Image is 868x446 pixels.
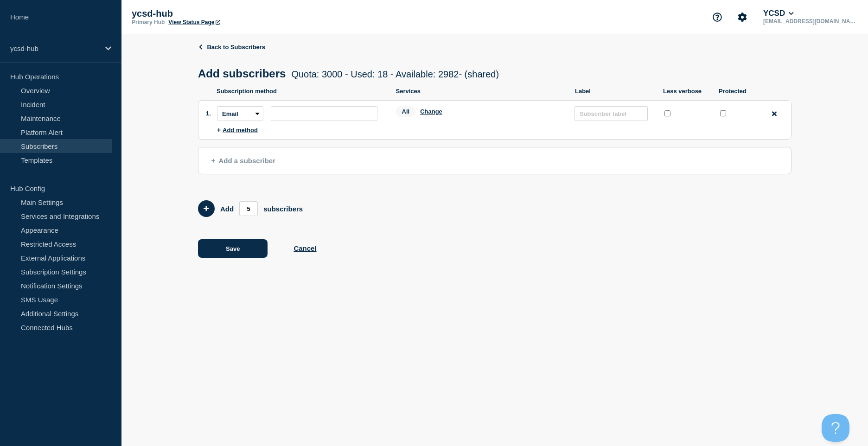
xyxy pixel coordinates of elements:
button: Add method [217,127,258,134]
button: Cancel [294,244,316,252]
button: Add 5 team members [198,200,215,217]
p: Protected [719,88,756,95]
a: Back to Subscribers [198,44,265,51]
button: Save [198,239,268,258]
input: subscription-address [271,106,377,121]
button: YCSD [761,9,796,18]
button: Support [708,7,727,27]
p: [EMAIL_ADDRESS][DOMAIN_NAME] [761,18,858,25]
p: Label [575,88,654,95]
input: less verbose checkbox [664,110,670,116]
span: 1. [206,110,211,117]
span: Add a subscriber [211,157,275,165]
span: All [396,106,416,117]
button: Add a subscriber [198,147,791,174]
h1: Add subscribers [198,67,499,80]
input: Add members count [239,201,258,216]
p: ycsd-hub [10,45,99,52]
p: subscribers [263,205,303,213]
p: ycsd-hub [132,8,317,19]
p: Subscription method [217,88,387,95]
a: View Status Page [168,19,220,25]
input: protected checkbox [720,110,726,116]
button: Change [420,108,442,115]
p: Primary Hub [132,19,165,25]
span: Quota: 3000 - Used: 18 - Available: 2982 - (shared) [291,69,499,79]
p: Add [220,205,234,213]
input: Subscriber label [574,106,648,121]
p: Services [396,88,566,95]
iframe: Help Scout Beacon - Open [822,414,849,442]
button: Account settings [733,7,752,27]
p: Less verbose [663,88,709,95]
